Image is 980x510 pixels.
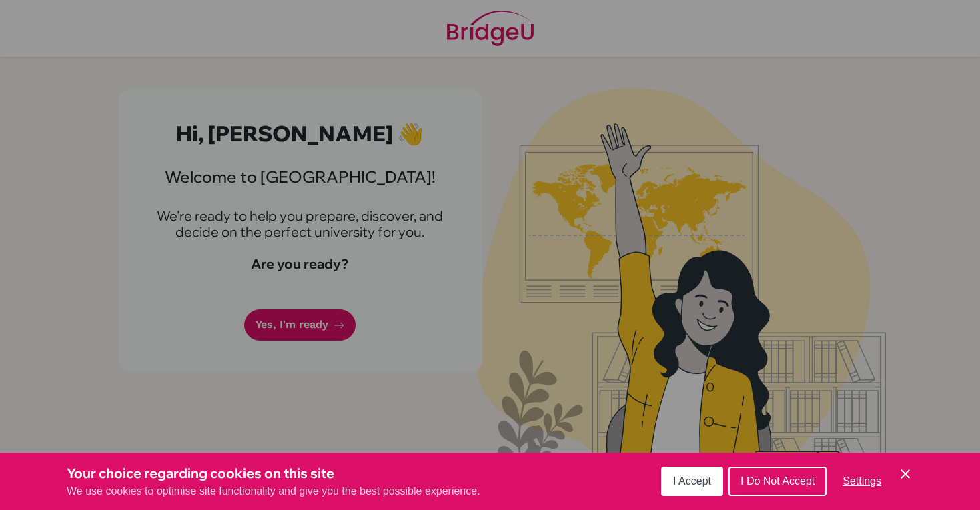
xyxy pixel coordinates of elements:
h3: Your choice regarding cookies on this site [67,463,480,483]
button: Save and close [897,466,913,482]
span: I Accept [673,475,711,487]
p: We use cookies to optimise site functionality and give you the best possible experience. [67,483,480,499]
button: I Do Not Accept [728,467,827,496]
span: Settings [843,475,881,487]
span: I Do Not Accept [741,475,815,487]
button: I Accept [661,467,723,496]
button: Settings [832,468,892,495]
